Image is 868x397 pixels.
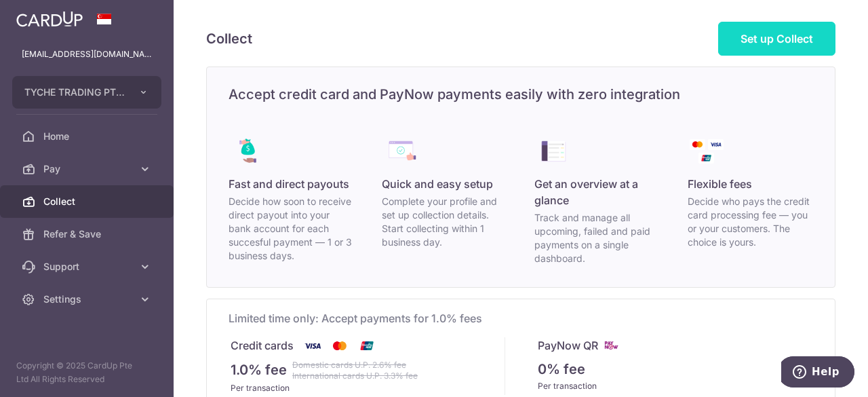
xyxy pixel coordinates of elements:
[206,28,252,50] h5: Collect
[688,195,814,249] p: Decide who pays the credit card processing fee — you or your customers. The choice is yours.
[231,381,505,395] div: Per transaction
[24,86,125,99] span: TYCHE TRADING PTE. LTD.
[382,132,420,170] img: collect_benefits-quick_setup-238ffe9d55e53beed05605bc46673ff5ef3689472e416b62ebc7d0ab8d3b3a0b.png
[12,76,161,109] button: TYCHE TRADING PTE. LTD.
[326,337,353,354] img: Mastercard
[718,22,835,56] a: Set up Collect
[688,176,752,192] span: Flexible fees
[781,356,854,390] iframe: Opens a widget where you can find more information
[604,337,620,354] img: paynow-md-4fe65508ce96feda548756c5ee0e473c78d4820b8ea51387c6e4ad89e58a5e61.png
[22,48,152,61] p: [EMAIL_ADDRESS][DOMAIN_NAME]
[229,132,267,170] img: collect_benefits-direct_payout-68d016c079b23098044efbcd1479d48bd02143683a084563df2606996dc465b2.png
[534,211,660,265] p: Track and manage all upcoming, failed and paid payments on a single dashboard.
[207,83,835,105] h5: Accept credit card and PayNow payments easily with zero integration
[43,195,133,208] span: Collect
[43,227,133,241] span: Refer & Save
[229,310,813,326] span: Limited time only: Accept payments for 1.0% fees
[229,195,355,263] p: Decide how soon to receive direct payout into your bank account for each succesful payment — 1 or...
[538,379,812,393] div: Per transaction
[538,337,598,354] p: PayNow QR
[231,360,287,381] p: 1.0% fee
[31,10,58,22] span: Help
[231,337,294,354] p: Credit cards
[43,292,133,306] span: Settings
[534,132,572,170] img: collect_benefits-all-in-one-overview-ecae168be53d4dea631b4473abdc9059fc34e556e287cb8dd7d0b18560f7...
[299,337,326,354] img: Visa
[16,11,83,27] img: CardUp
[43,162,133,176] span: Pay
[382,176,493,192] span: Quick and easy setup
[43,130,133,143] span: Home
[534,176,660,208] span: Get an overview at a glance
[688,132,726,170] img: collect_benefits-payment-logos-dce544b9a714b2bc395541eb8d6324069de0a0c65b63ad9c2b4d71e4e11ae343.png
[353,337,380,354] img: Union Pay
[538,359,585,379] p: 0% fee
[43,260,133,273] span: Support
[741,32,813,45] span: Set up Collect
[229,176,349,192] span: Fast and direct payouts
[292,360,418,381] strike: Domestic cards U.P. 2.6% fee International cards U.P. 3.3% fee
[382,195,508,249] p: Complete your profile and set up collection details. Start collecting within 1 business day.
